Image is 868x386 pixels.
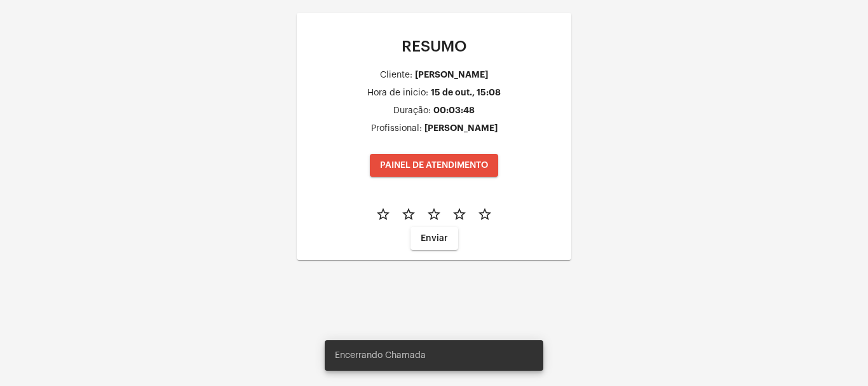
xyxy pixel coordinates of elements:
[477,207,492,222] mat-icon: star_border
[452,207,467,222] mat-icon: star_border
[370,154,498,177] button: PAINEL DE ATENDIMENTO
[371,124,422,134] div: Profissional:
[431,88,501,97] div: 15 de out., 15:08
[376,207,391,222] mat-icon: star_border
[424,123,498,133] div: [PERSON_NAME]
[380,71,412,80] div: Cliente:
[367,88,428,98] div: Hora de inicio:
[335,349,426,362] span: Encerrando Chamada
[433,106,475,115] div: 00:03:48
[415,70,488,79] div: [PERSON_NAME]
[393,106,431,116] div: Duração:
[426,207,442,222] mat-icon: star_border
[421,234,448,243] span: Enviar
[401,207,416,222] mat-icon: star_border
[307,38,561,55] p: RESUMO
[410,227,458,250] button: Enviar
[380,161,488,170] span: PAINEL DE ATENDIMENTO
